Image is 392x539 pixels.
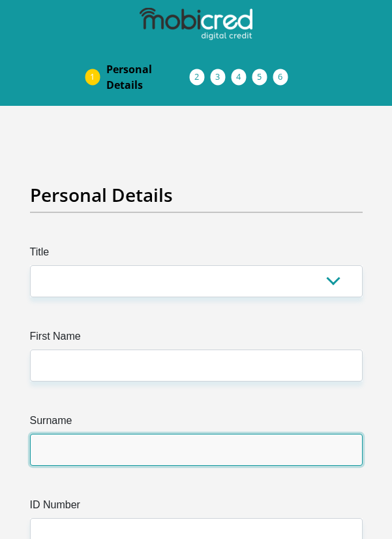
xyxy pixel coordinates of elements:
[30,184,363,206] h2: Personal Details
[96,56,200,98] a: PersonalDetails
[140,8,252,41] img: mobicred logo
[30,329,363,350] label: First Name
[30,434,363,466] input: Surname
[30,244,363,265] label: Title
[30,497,363,518] label: ID Number
[30,413,363,434] label: Surname
[106,61,190,93] span: Personal Details
[30,350,363,382] input: First Name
